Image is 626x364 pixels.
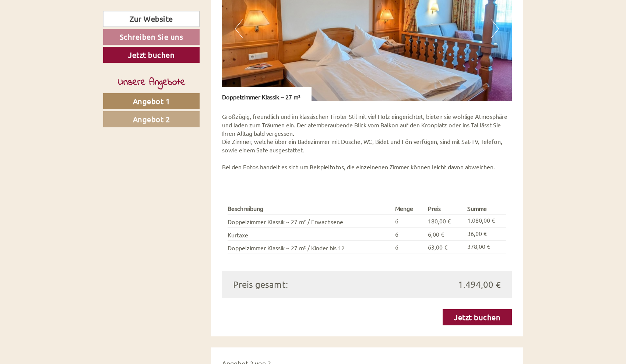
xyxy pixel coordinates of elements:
div: Hotel Heinz [11,21,117,27]
div: Unsere Angebote [103,76,200,89]
td: 6 [392,214,425,227]
td: 6 [392,241,425,254]
th: Preis [425,203,464,214]
td: 378,00 € [464,241,506,254]
div: Dienstag [127,6,163,18]
th: Summe [464,203,506,214]
a: Jetzt buchen [443,309,512,325]
a: Zur Website [103,11,200,27]
button: Senden [241,191,290,207]
th: Menge [392,203,425,214]
div: Sie [107,45,279,51]
small: 08:11 [107,68,279,73]
span: 180,00 € [428,217,451,225]
div: Vielen dank für die Angebot. Haben sie bitte wohl auch eine grössere Alternative mit 2 Zimmer? [103,44,285,74]
a: Jetzt buchen [103,47,200,63]
button: Next [491,20,499,38]
td: 1.080,00 € [464,214,506,227]
div: Guten Tag, wie können wir Ihnen helfen? [6,20,121,42]
span: 1.494,00 € [458,278,501,291]
td: Doppelzimmer Klassik ~ 27 m² / Erwachsene [228,214,392,227]
div: Preis gesamt: [228,278,367,291]
p: Großzügig, freundlich und im klassischen Tiroler Stil mit viel Holz eingerichtet, bieten sie wohl... [222,112,512,171]
a: Schreiben Sie uns [103,29,200,45]
span: 6,00 € [428,230,444,238]
td: Doppelzimmer Klassik ~ 27 m² / Kinder bis 12 [228,241,392,254]
td: 36,00 € [464,227,506,241]
th: Beschreibung [228,203,392,214]
span: 63,00 € [428,243,447,251]
td: 6 [392,227,425,241]
span: Angebot 1 [133,96,170,106]
small: 08:10 [11,36,117,41]
div: Doppelzimmer Klassik ~ 27 m² [222,87,312,101]
span: Angebot 2 [133,114,170,124]
td: Kurtaxe [228,227,392,241]
button: Previous [235,20,243,38]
